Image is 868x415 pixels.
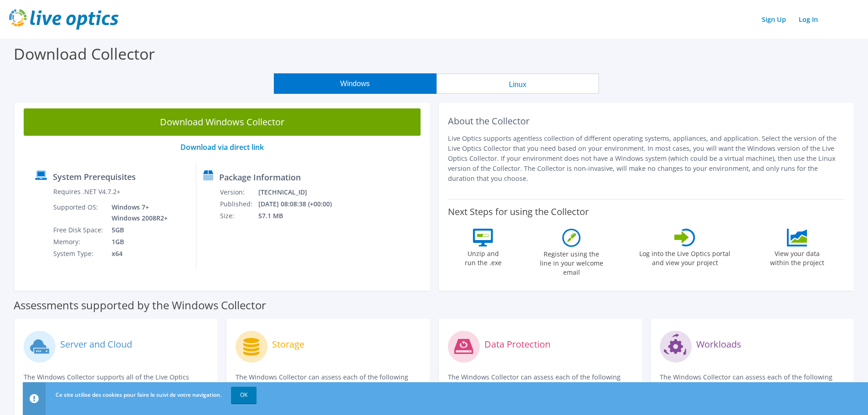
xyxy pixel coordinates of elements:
[448,133,845,184] p: Live Optics supports agentless collection of different operating systems, appliances, and applica...
[60,340,132,349] label: Server and Cloud
[258,210,344,222] td: 57.1 MB
[484,340,550,349] label: Data Protection
[258,186,344,198] td: [TECHNICAL_ID]
[180,142,264,152] a: Download via direct link
[105,248,169,260] td: x64
[24,108,421,136] a: Download Windows Collector
[272,340,304,349] label: Storage
[794,13,822,26] a: Log In
[660,372,844,392] p: The Windows Collector can assess each of the following applications.
[220,198,258,210] td: Published:
[537,247,606,277] label: Register using the line in your welcome email
[24,372,208,392] p: The Windows Collector supports all of the Live Optics compute and cloud assessments.
[258,198,344,210] td: [DATE] 08:08:38 (+00:00)
[764,246,830,267] label: View your data within the project
[53,224,105,236] td: Free Disk Space:
[56,391,221,399] span: Ce site utilise des cookies pour faire le suivi de votre navigation.
[639,246,731,267] label: Log into the Live Optics portal and view your project
[236,372,420,392] p: The Windows Collector can assess each of the following storage systems.
[274,73,437,94] button: Windows
[105,236,169,248] td: 1GB
[105,224,169,236] td: 5GB
[448,206,589,217] label: Next Steps for using the Collector
[231,387,257,403] a: OK
[14,301,266,310] label: Assessments supported by the Windows Collector
[696,340,741,349] label: Workloads
[53,172,136,181] label: System Prerequisites
[9,9,118,30] img: live_optics_svg.svg
[219,173,301,182] label: Package Information
[53,201,105,224] td: Supported OS:
[437,73,599,94] button: Linux
[53,248,105,260] td: System Type:
[14,43,155,64] label: Download Collector
[220,186,258,198] td: Version:
[220,210,258,222] td: Size:
[448,372,632,392] p: The Windows Collector can assess each of the following DPS applications.
[462,246,504,267] label: Unzip and run the .exe
[448,116,845,127] h2: About the Collector
[105,201,169,224] td: Windows 7+ Windows 2008R2+
[53,187,120,196] label: Requires .NET V4.7.2+
[757,13,791,26] a: Sign Up
[53,236,105,248] td: Memory:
